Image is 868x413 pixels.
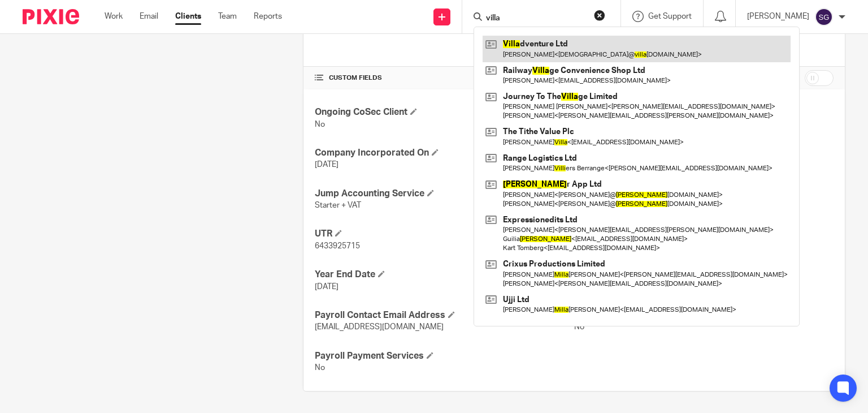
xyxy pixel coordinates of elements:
h4: Payroll Contact Email Address [315,309,574,321]
span: No [315,364,325,372]
h4: Ongoing CoSec Client [315,106,574,118]
h4: UTR [315,228,574,240]
a: Clients [175,11,201,22]
span: 6433925715 [315,242,360,250]
span: No [574,323,584,331]
p: [PERSON_NAME] [747,11,809,22]
a: Team [218,11,237,22]
img: Pixie [23,9,79,24]
h4: Jump Accounting Service [315,188,574,200]
span: [DATE] [315,161,338,169]
span: Starter + VAT [315,201,361,209]
a: Reports [254,11,282,22]
h4: Company Incorporated On [315,147,574,159]
img: svg%3E [815,8,833,26]
h4: CUSTOM FIELDS [315,74,574,83]
span: No [315,121,325,128]
input: Search [485,14,587,24]
h4: Payroll Payment Services [315,350,574,362]
a: Work [105,11,123,22]
h4: Year End Date [315,269,574,281]
button: Clear [594,10,605,21]
span: [EMAIL_ADDRESS][DOMAIN_NAME] [315,323,444,331]
a: Email [140,11,158,22]
span: [DATE] [315,283,338,291]
span: Get Support [648,12,692,20]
